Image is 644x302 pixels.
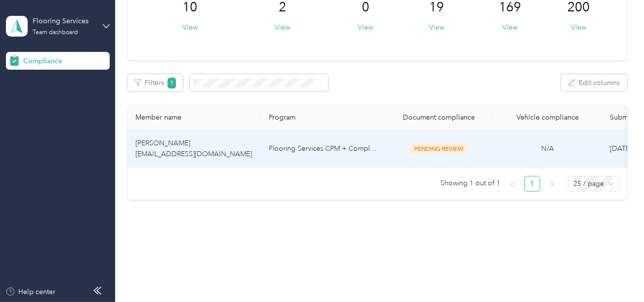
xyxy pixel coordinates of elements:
td: Flooring Services CPM + Compliance [261,130,385,168]
span: Compliance [23,56,62,66]
div: Vehicle compliance [501,113,594,122]
button: left [505,176,520,192]
div: Page Size [568,176,619,192]
button: View [571,22,587,33]
li: Next Page [544,176,560,192]
span: 25 / page [574,176,613,191]
th: Program [261,105,385,130]
a: 1 [525,176,540,191]
span: right [549,181,555,187]
button: right [544,176,560,192]
button: Filters1 [128,74,183,91]
span: [PERSON_NAME] [EMAIL_ADDRESS][DOMAIN_NAME] [135,139,252,158]
span: Showing 1 out of 1 [441,176,501,191]
button: View [358,22,373,33]
button: Edit columns [561,74,627,91]
span: 1 [168,78,176,88]
span: Pending Review [409,143,469,155]
li: Previous Page [505,176,520,192]
button: Help center [5,287,56,297]
iframe: Everlance-gr Chat Button Frame [589,247,644,302]
div: Document compliance [392,113,485,122]
span: left [510,181,515,187]
button: View [429,22,444,33]
li: 1 [524,176,540,192]
button: View [503,22,518,33]
div: Team dashboard [33,30,78,36]
span: N/A [541,144,554,153]
button: View [182,22,198,33]
div: Flooring Services [33,16,94,26]
button: View [275,22,290,33]
th: Member name [128,105,261,130]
